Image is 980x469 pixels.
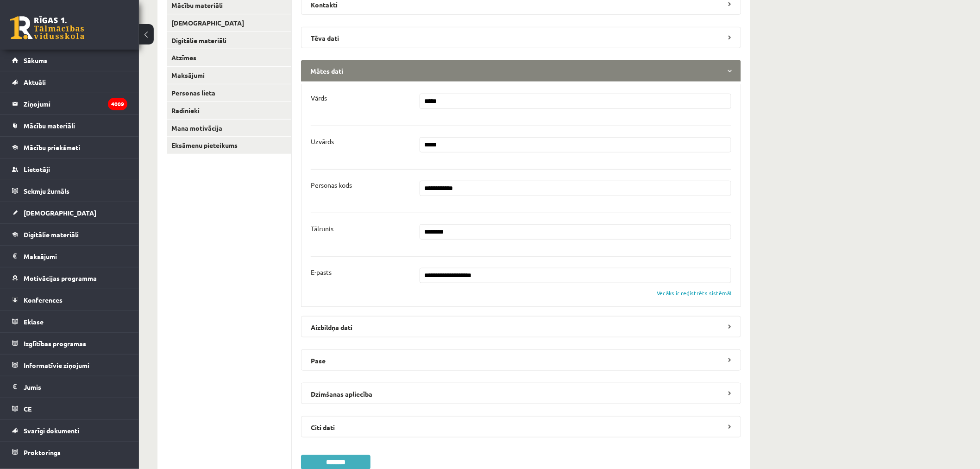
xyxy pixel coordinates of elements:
a: Digitālie materiāli [12,224,127,245]
a: Proktorings [12,442,127,463]
span: Eklase [24,317,44,326]
a: [DEMOGRAPHIC_DATA] [12,202,127,223]
a: Digitālie materiāli [167,32,291,49]
div: Vecāks ir reģistrēts sistēmā! [657,289,731,297]
i: 4009 [108,98,127,110]
a: Lietotāji [12,158,127,180]
span: Sekmju žurnāls [24,187,69,195]
a: CE [12,398,127,419]
a: Informatīvie ziņojumi [12,355,127,376]
a: Rīgas 1. Tālmācības vidusskola [10,16,84,39]
a: Mana motivācija [167,120,291,137]
a: Konferences [12,289,127,311]
legend: Dzimšanas apliecība [301,383,741,404]
span: Svarīgi dokumenti [24,426,79,435]
legend: Ziņojumi [24,93,127,114]
p: E-pasts [311,268,332,276]
a: Aktuāli [12,71,127,93]
p: Vārds [311,94,327,102]
span: Izglītības programas [24,339,86,348]
a: Eklase [12,311,127,332]
legend: Maksājumi [24,246,127,267]
a: Izglītības programas [12,333,127,354]
a: Svarīgi dokumenti [12,420,127,441]
span: Konferences [24,296,63,304]
a: Sākums [12,50,127,71]
a: Mācību priekšmeti [12,137,127,158]
a: Radinieki [167,102,291,119]
span: Aktuāli [24,78,46,86]
a: Ziņojumi4009 [12,93,127,114]
a: Maksājumi [167,67,291,84]
legend: Pase [301,349,741,371]
span: Lietotāji [24,165,50,173]
legend: Citi dati [301,416,741,437]
a: Sekmju žurnāls [12,180,127,202]
span: Jumis [24,383,41,391]
span: Informatīvie ziņojumi [24,361,89,369]
p: Uzvārds [311,137,334,146]
span: Motivācijas programma [24,274,97,282]
a: Jumis [12,376,127,398]
a: Eksāmenu pieteikums [167,137,291,154]
legend: Aizbildņa dati [301,316,741,337]
a: [DEMOGRAPHIC_DATA] [167,14,291,32]
span: Mācību priekšmeti [24,143,80,152]
legend: Mātes dati [301,60,741,82]
span: Proktorings [24,448,61,456]
span: CE [24,405,31,413]
p: Personas kods [311,181,352,189]
a: Maksājumi [12,246,127,267]
a: Motivācijas programma [12,267,127,289]
span: [DEMOGRAPHIC_DATA] [24,209,96,217]
legend: Tēva dati [301,27,741,48]
a: Atzīmes [167,49,291,66]
a: Personas lieta [167,84,291,101]
span: Mācību materiāli [24,121,75,130]
span: Sākums [24,56,47,64]
p: Tālrunis [311,224,333,233]
a: Mācību materiāli [12,115,127,136]
span: Digitālie materiāli [24,230,79,239]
